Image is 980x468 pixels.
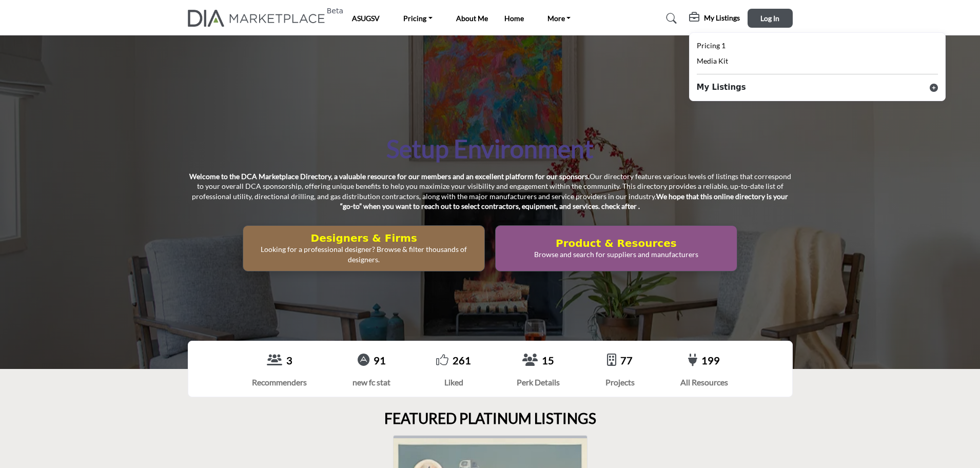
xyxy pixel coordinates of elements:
[188,10,331,27] img: Site Logo
[540,11,578,26] a: More
[689,12,740,25] div: My Listings
[384,410,596,427] h2: FEATURED PLATINUM LISTINGS
[499,237,734,249] h2: Product & Resources
[267,354,282,367] a: View Recommenders
[504,14,524,23] a: Home
[286,354,292,366] a: 3
[386,133,594,165] h1: Setup Environment
[697,55,728,67] a: Media Kit
[189,172,590,181] strong: Welcome to the DCA Marketplace Directory, a valuable resource for our members and an excellent pl...
[436,376,471,388] div: Liked
[620,354,633,366] a: 77
[495,225,737,271] button: Product & Resources Browse and search for suppliers and manufacturers
[436,354,448,366] i: Go to Liked
[352,14,380,23] a: ASUGSV
[246,244,481,264] p: Looking for a professional designer? Browse & filter thousands of designers.
[499,249,734,260] p: Browse and search for suppliers and manufacturers
[246,232,481,244] h2: Designers & Firms
[689,32,946,101] div: My Listings
[352,376,390,388] div: new fc stat
[697,40,726,52] a: Pricing 1
[697,82,746,93] b: My Listings
[760,14,779,23] span: Log In
[252,376,307,388] div: Recommenders
[697,41,726,50] span: Pricing 1
[188,10,331,27] a: Beta
[453,354,471,366] a: 261
[188,171,793,211] p: Our directory features various levels of listings that correspond to your overall DCA sponsorship...
[748,9,793,28] button: Log In
[517,376,560,388] div: Perk Details
[327,7,343,15] h6: Beta
[542,354,554,366] a: 15
[697,56,728,65] span: Media Kit
[704,13,740,23] h5: My Listings
[243,225,485,271] button: Designers & Firms Looking for a professional designer? Browse & filter thousands of designers.
[605,376,635,388] div: Projects
[456,14,488,23] a: About Me
[656,10,683,27] a: Search
[396,11,440,26] a: Pricing
[701,354,720,366] a: 199
[374,354,386,366] a: 91
[680,376,728,388] div: All Resources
